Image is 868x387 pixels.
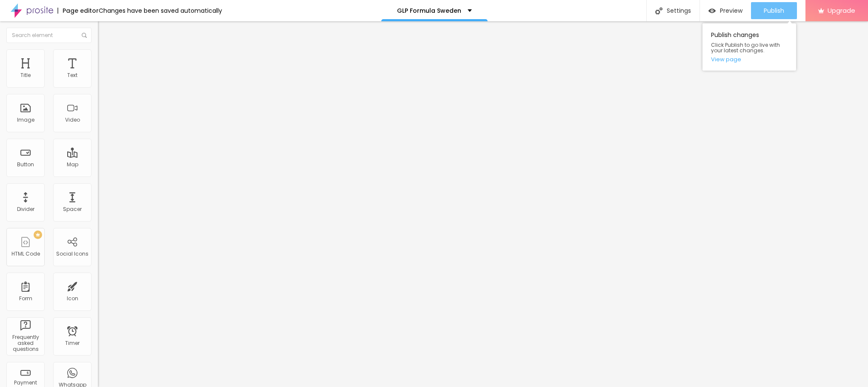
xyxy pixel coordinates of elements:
div: Spacer [63,206,82,212]
div: Publish changes [702,23,796,71]
div: Text [67,72,77,78]
div: Map [67,162,78,168]
a: View page [711,57,788,62]
div: Timer [65,340,80,346]
div: Video [65,117,80,123]
input: Search element [6,28,91,43]
div: Icon [67,296,78,302]
span: Publish [764,7,784,14]
p: GLP Formula Sweden [397,8,461,14]
div: Social Icons [56,251,89,257]
button: Preview [700,2,751,19]
div: Divider [17,206,34,212]
div: Frequently asked questions [9,334,42,353]
span: Click Publish to go live with your latest changes. [711,42,788,53]
button: Publish [751,2,797,19]
div: Title [20,72,31,78]
img: view-1.svg [708,7,716,14]
img: Icone [82,33,87,38]
div: Button [17,162,34,168]
img: Icone [655,7,662,14]
span: Preview [720,7,742,14]
div: Changes have been saved automatically [99,8,222,14]
iframe: Editor [98,21,868,387]
div: Image [17,117,34,123]
div: Page editor [57,8,99,14]
div: HTML Code [11,251,40,257]
span: Upgrade [828,7,855,14]
div: Form [19,296,32,302]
